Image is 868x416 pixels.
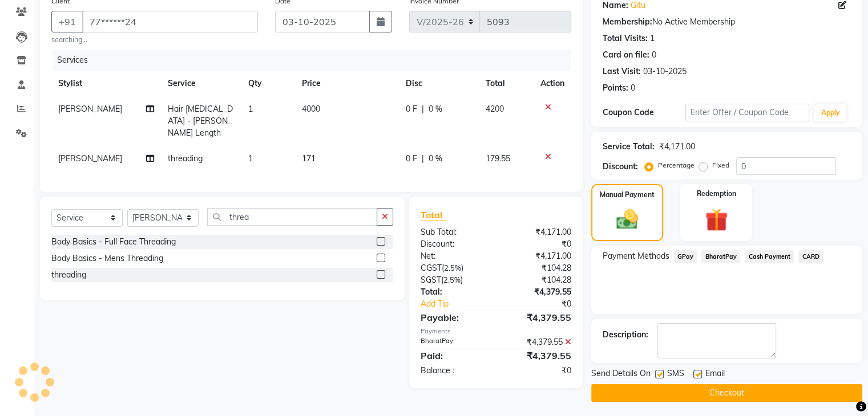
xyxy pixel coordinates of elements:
div: Services [53,50,580,71]
div: ( ) [412,274,496,286]
div: Sub Total: [412,226,496,238]
span: 2.5% [444,263,461,272]
div: ₹4,171.00 [659,141,695,153]
span: | [422,103,424,115]
span: SGST [421,275,441,285]
th: Stylist [51,71,161,96]
div: Paid: [412,349,496,362]
img: _cash.svg [609,207,645,232]
span: 1 [248,104,253,114]
div: ₹0 [496,238,580,250]
input: Search or Scan [207,208,377,226]
div: Last Visit: [603,66,641,78]
div: ₹4,379.55 [496,349,580,362]
div: ₹4,171.00 [496,250,580,262]
span: 171 [302,153,316,164]
span: Total [421,209,447,221]
th: Price [295,71,399,96]
span: 0 % [429,153,442,165]
div: BharatPay [412,336,496,348]
div: 1 [650,32,655,44]
span: [PERSON_NAME] [58,104,122,114]
label: Redemption [697,189,736,199]
div: ₹104.28 [496,262,580,274]
span: Send Details On [591,368,651,382]
th: Total [479,71,534,96]
div: Body Basics - Full Face Threading [51,236,176,248]
div: Body Basics - Mens Threading [51,252,163,264]
span: GPay [674,250,697,263]
th: Qty [241,71,295,96]
span: Cash Payment [745,250,794,263]
small: searching... [51,35,258,45]
span: 1 [248,153,253,164]
div: Points: [603,82,628,94]
span: Payment Methods [603,250,669,262]
span: | [422,153,424,165]
div: ₹4,379.55 [496,336,580,348]
span: 4200 [486,104,504,114]
div: Description: [603,329,648,341]
span: 4000 [302,104,320,114]
span: CARD [798,250,823,263]
div: 0 [631,82,635,94]
div: No Active Membership [603,16,851,28]
div: ₹0 [510,298,579,310]
span: 0 F [406,153,417,165]
div: Discount: [412,238,496,250]
button: Apply [814,104,846,121]
button: +91 [51,11,83,32]
input: Enter Offer / Coupon Code [685,104,810,121]
div: Service Total: [603,141,655,153]
a: Add Tip [412,298,510,310]
th: Action [534,71,571,96]
div: threading [51,269,86,281]
div: Total Visits: [603,32,648,44]
span: [PERSON_NAME] [58,153,122,164]
span: 0 % [429,103,442,115]
th: Disc [399,71,479,96]
span: SMS [667,368,684,382]
label: Percentage [658,160,695,170]
div: Payable: [412,311,496,324]
div: Net: [412,250,496,262]
div: ₹4,379.55 [496,311,580,324]
button: Checkout [591,384,862,402]
div: Discount: [603,161,638,173]
input: Search by Name/Mobile/Email/Code [82,11,258,32]
span: BharatPay [701,250,740,263]
img: _gift.svg [698,206,735,234]
div: ₹0 [496,365,580,377]
div: 03-10-2025 [643,66,687,78]
div: ₹4,171.00 [496,226,580,238]
span: 2.5% [443,275,461,284]
div: Balance : [412,365,496,377]
label: Fixed [712,160,729,170]
div: ₹104.28 [496,274,580,286]
th: Service [161,71,241,96]
div: ₹4,379.55 [496,286,580,298]
span: threading [168,153,203,164]
div: Coupon Code [603,107,685,119]
div: ( ) [412,262,496,274]
span: Email [705,368,725,382]
span: Hair [MEDICAL_DATA] - [PERSON_NAME] Length [168,104,233,138]
div: Card on file: [603,49,649,61]
div: Payments [421,327,571,336]
label: Manual Payment [600,190,655,200]
span: CGST [421,263,442,273]
span: 0 F [406,103,417,115]
div: 0 [652,49,656,61]
div: Total: [412,286,496,298]
div: Membership: [603,16,652,28]
span: 179.55 [486,153,510,164]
